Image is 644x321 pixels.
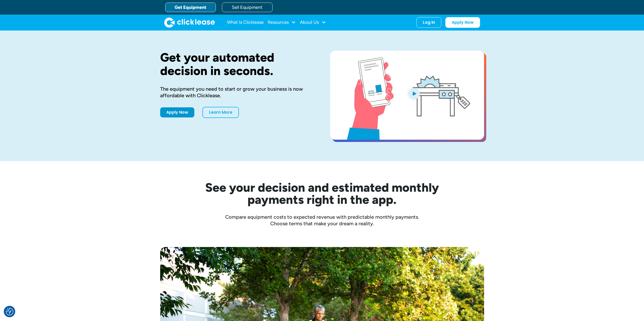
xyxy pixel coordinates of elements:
[6,308,13,315] img: Revisit consent button
[222,3,273,12] a: Sell Equipment
[180,181,464,206] h2: See your decision and estimated monthly payments right in the app.
[160,214,484,227] div: Compare equipment costs to expected revenue with predictable monthly payments. Choose terms that ...
[268,17,296,28] div: Resources
[300,17,326,28] div: About Us
[202,107,239,118] a: Learn More
[330,51,484,140] a: open lightbox
[423,20,435,25] div: Log In
[160,86,314,99] div: The equipment you need to start or grow your business is now affordable with Clicklease.
[164,17,215,28] img: Clicklease logo
[160,107,194,117] a: Apply Now
[164,17,215,28] a: home
[407,86,421,101] img: Blue play button logo on a light blue circular background
[227,17,264,28] a: What Is Clicklease
[165,3,216,12] a: Get Equipment
[445,17,480,28] a: Apply Now
[160,51,314,78] h1: Get your automated decision in seconds.
[6,308,13,315] button: Consent Preferences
